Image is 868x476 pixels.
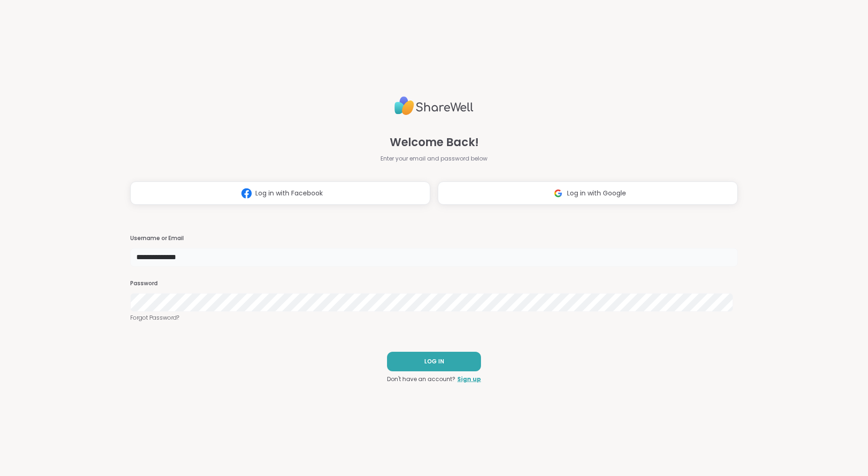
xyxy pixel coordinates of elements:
button: Log in with Google [438,181,738,205]
button: LOG IN [387,352,481,371]
button: Log in with Facebook [130,181,430,205]
img: ShareWell Logomark [549,185,567,202]
a: Sign up [457,375,481,383]
h3: Username or Email [130,235,738,242]
span: Enter your email and password below [381,154,487,163]
span: LOG IN [424,357,444,366]
span: Log in with Google [567,188,626,198]
img: ShareWell Logomark [238,185,255,202]
h3: Password [130,280,738,288]
span: Don't have an account? [387,375,455,383]
a: Forgot Password? [130,314,738,322]
img: ShareWell Logo [394,93,474,119]
span: Welcome Back! [390,134,479,151]
span: Log in with Facebook [255,188,323,198]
